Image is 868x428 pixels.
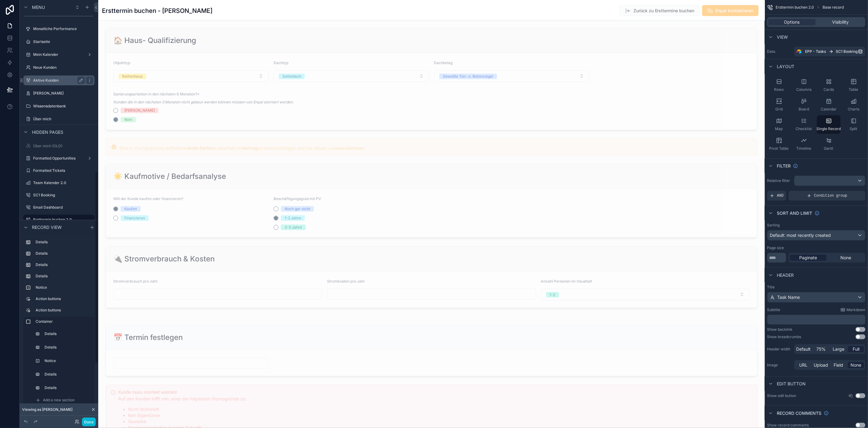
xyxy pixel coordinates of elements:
label: Relative filter [767,178,792,183]
a: Formatted Opportunities [23,153,95,163]
span: Hidden pages [32,129,63,135]
span: Paginate [800,255,817,261]
span: URL [800,362,808,368]
label: Formatted Opportunities [33,156,85,161]
label: Header width [767,347,792,352]
span: Options [784,19,800,25]
span: Record comments [777,410,822,416]
button: Columns [792,76,816,94]
button: Gantt [817,135,841,153]
span: Sort And Limit [777,210,812,216]
label: Title [767,285,866,290]
span: Table [849,87,858,92]
label: [PERSON_NAME] [33,91,93,96]
button: Calendar [817,96,841,114]
span: Large [833,346,845,352]
span: Markdown [847,307,866,312]
span: EPP - Tasks [805,49,826,54]
label: SC1 Booking [33,193,93,198]
a: SC1 Booking [23,190,95,200]
button: Timeline [792,135,816,153]
label: Mein Kalender [33,52,85,57]
label: Sorting [767,223,780,228]
span: Single Record [817,126,841,131]
label: Data [767,49,792,54]
span: Visibility [832,19,849,25]
button: Cards [817,76,841,94]
span: Default [796,346,811,352]
span: Full [853,346,860,352]
span: None [841,255,851,261]
span: Default: most recently created [770,233,831,238]
button: Single Record [817,115,841,134]
span: Base record [823,5,844,10]
div: scrollable content [20,235,98,406]
span: Split [850,126,858,131]
h1: Ersttermin buchen - [PERSON_NAME] [102,6,212,15]
label: Action buttons [36,297,92,302]
span: Ersttermin buchen 2.0 [776,5,814,10]
label: Details [36,274,92,279]
label: Image [767,363,792,368]
span: Calendar [821,107,837,112]
label: Wissensdatenbank [33,104,93,109]
span: Layout [777,64,795,70]
span: Gantt [824,146,834,151]
button: Board [792,96,816,114]
a: Wissensdatenbank [23,101,95,111]
span: None [851,362,862,368]
span: Charts [848,107,860,112]
label: Aktive Kunden [33,78,82,83]
span: Rows [774,87,784,92]
label: Details [45,345,91,350]
label: Notice [36,285,92,290]
label: Subtitle [767,307,780,312]
a: Aktive Kunden [23,75,95,85]
button: Table [842,76,866,94]
span: Filter [777,163,791,169]
span: Map [775,126,783,131]
a: Team Kalender 2.0 [23,178,95,188]
label: Über mich [33,117,93,121]
span: SC1 Booking [836,49,858,54]
label: Team Kalender 2.0 [33,180,93,185]
button: Split [842,115,866,134]
button: Default: most recently created [767,230,866,241]
label: Monatliche Performance [33,26,93,31]
span: Grid [776,107,783,112]
label: Details [36,251,92,256]
span: Record view [32,225,62,231]
button: Task Name [767,292,866,303]
a: Neue Kunden [23,63,95,72]
a: Startseite [23,37,95,47]
a: EPP - TasksSC1 Booking [794,47,866,56]
span: Checklist [796,126,812,131]
button: Map [767,115,791,134]
label: Email Dashboard [33,205,93,210]
a: Ersttermin buchen 2.0 [23,215,95,225]
span: Upload [814,362,828,368]
span: Header [777,272,794,278]
img: Airtable Logo [797,49,802,54]
label: Details [45,332,91,337]
label: Container [36,319,92,324]
button: Grid [767,96,791,114]
span: Board [799,107,809,112]
a: Monatliche Performance [23,24,95,34]
span: AND [777,193,784,198]
button: Charts [842,96,866,114]
span: Condition group [814,193,847,198]
button: Checklist [792,115,816,134]
label: Über mich (OLD) [33,144,93,148]
span: View [777,34,788,40]
span: Menu [32,4,45,10]
span: Columns [796,87,812,92]
label: Details [36,240,92,245]
span: Pivot Table [769,146,789,151]
span: Add a new section [43,398,75,403]
label: Action buttons [36,308,92,313]
label: Details [45,386,91,391]
label: Neue Kunden [33,65,93,70]
label: Page size [767,245,784,250]
label: Details [36,263,92,268]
